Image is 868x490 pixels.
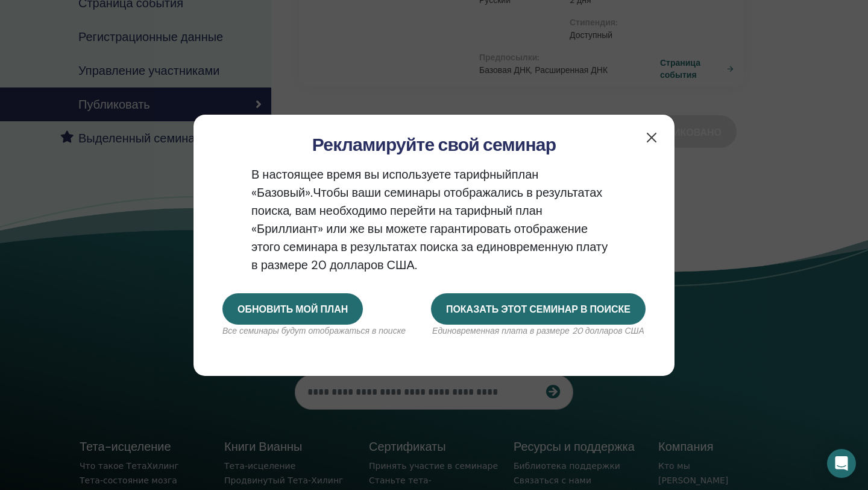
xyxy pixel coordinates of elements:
button: Показать этот семинар в поиске [431,293,646,325]
div: Открытый Интерком Мессенджер [827,449,856,478]
font: В настоящее время вы используете тарифный [251,167,512,182]
font: Все семинары будут отображаться в поиске [222,325,406,336]
font: Рекламируйте свой семинар [312,133,556,156]
font: Показать этот семинар в поиске [446,303,631,316]
font: Чтобы ваши семинары отображались в результатах поиска, вам необходимо перейти на тарифный план «Б... [251,185,608,273]
font: план «Базовый». [251,167,538,200]
button: Обновить мой план [222,293,363,325]
font: Обновить мой план [237,303,348,316]
font: Единовременная плата в размере 20 долларов США [432,325,644,336]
